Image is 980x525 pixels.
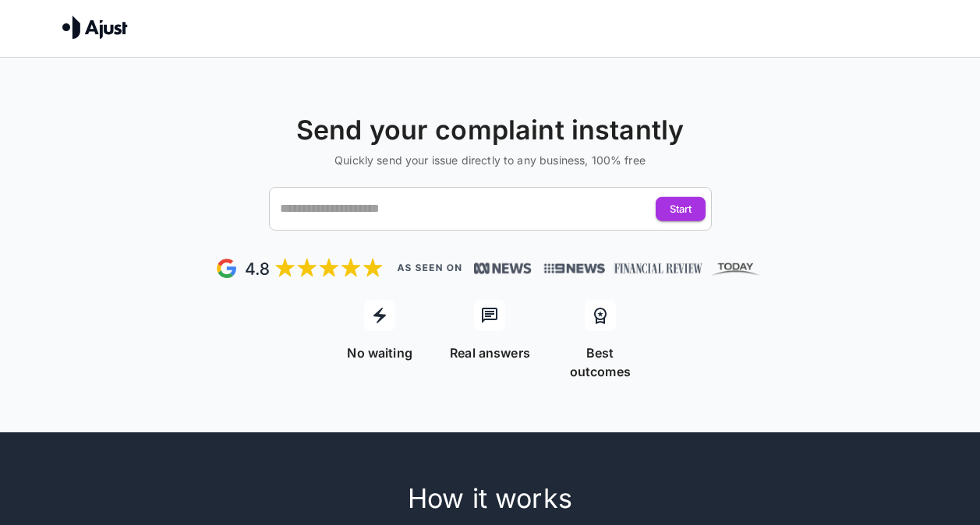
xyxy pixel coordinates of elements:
img: As seen on [397,264,462,272]
p: Real answers [450,344,530,362]
p: Best outcomes [554,344,646,381]
img: News, Financial Review, Today [474,261,532,277]
img: News, Financial Review, Today [538,258,766,279]
h6: Quickly send your issue directly to any business, 100% free [6,153,974,168]
img: Google Review - 5 stars [215,255,384,281]
button: Start [656,197,706,221]
img: Ajust [62,16,128,39]
h4: How it works [91,482,890,515]
p: No waiting [347,344,412,362]
h4: Send your complaint instantly [6,114,974,146]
